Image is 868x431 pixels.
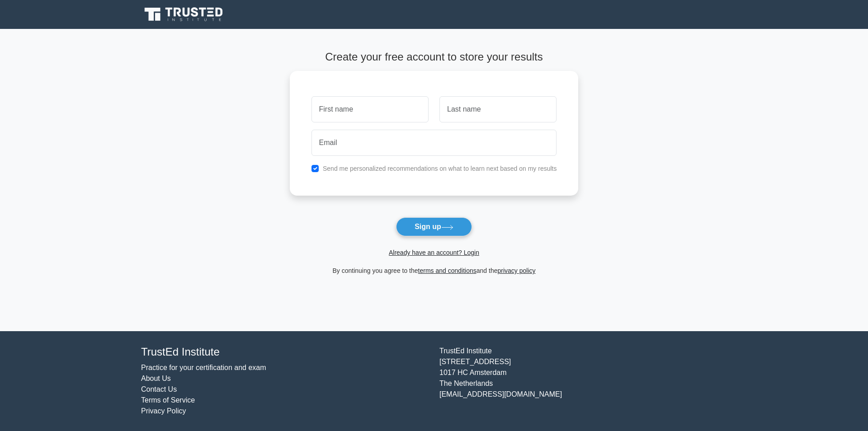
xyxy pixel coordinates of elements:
button: Sign up [396,217,472,236]
a: Practice for your certification and exam [141,364,266,371]
div: By continuing you agree to the and the [284,265,584,276]
a: Terms of Service [141,396,195,404]
input: First name [311,96,429,122]
h4: TrustEd Institute [141,346,429,359]
a: Already have an account? Login [389,249,479,256]
a: About Us [141,375,171,382]
a: terms and conditions [418,267,476,274]
a: Contact Us [141,385,177,393]
h4: Create your free account to store your results [290,51,579,64]
div: TrustEd Institute [STREET_ADDRESS] 1017 HC Amsterdam The Netherlands [EMAIL_ADDRESS][DOMAIN_NAME] [434,346,732,417]
a: Privacy Policy [141,407,186,415]
input: Email [311,130,557,156]
a: privacy policy [498,267,536,274]
label: Send me personalized recommendations on what to learn next based on my results [323,165,557,172]
input: Last name [439,96,557,122]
